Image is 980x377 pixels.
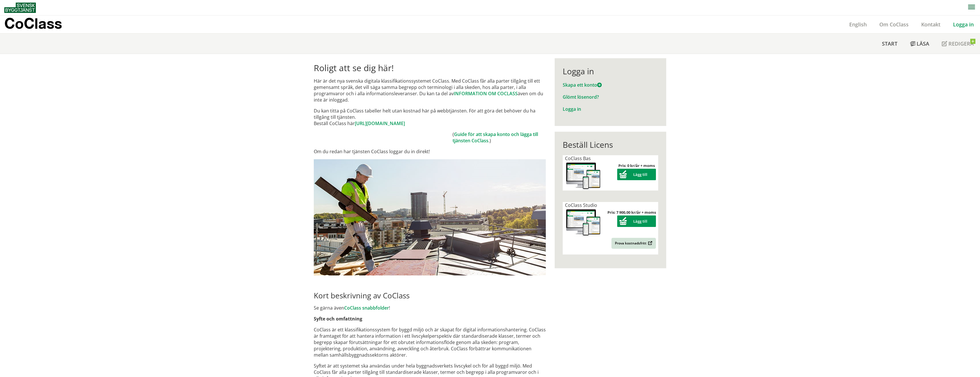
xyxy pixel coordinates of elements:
[617,219,656,224] a: Lägg till
[4,20,62,27] p: CoClass
[454,90,518,97] a: INFORMATION OM COCLASS
[344,305,389,311] a: CoClass snabbfolder
[565,162,602,191] img: coclass-license.jpg
[617,169,656,180] button: Lägg till
[314,159,546,275] img: login.jpg
[876,34,904,54] a: Start
[882,40,897,47] span: Start
[4,3,36,13] img: Svensk Byggtjänst
[314,305,546,311] p: Se gärna även !
[314,108,546,127] p: Du kan titta på CoClass tabeller helt utan kostnad här på webbtjänsten. För att göra det behöver ...
[917,40,929,47] span: Läsa
[314,316,362,322] strong: Syfte och omfattning
[453,131,546,144] td: ( .)
[843,21,873,28] a: English
[618,163,655,168] strong: Pris: 0 kr/år + moms
[563,66,658,76] div: Logga in
[565,155,591,162] span: CoClass Bas
[647,241,652,245] img: Outbound.png
[314,78,546,103] p: Här är det nya svenska digitala klassifikationssystemet CoClass. Med CoClass får alla parter till...
[314,291,546,300] h2: Kort beskrivning av CoClass
[4,15,74,33] a: CoClass
[314,63,546,73] h1: Roligt att se dig här!
[563,106,581,112] a: Logga in
[453,131,538,144] a: Guide för att skapa konto och lägga till tjänsten CoClass
[563,82,602,88] a: Skapa ett konto
[904,34,936,54] a: Läsa
[915,21,947,28] a: Kontakt
[617,215,656,227] button: Lägg till
[565,208,602,237] img: coclass-license.jpg
[314,327,546,358] p: CoClass är ett klassifikationssystem för byggd miljö och är skapat för digital informationshanter...
[355,120,405,127] a: [URL][DOMAIN_NAME]
[617,172,656,177] a: Lägg till
[947,21,980,28] a: Logga in
[565,202,597,208] span: CoClass Studio
[314,148,546,155] p: Om du redan har tjänsten CoClass loggar du in direkt!
[607,210,656,215] strong: Pris: 7 900,00 kr/år + moms
[611,238,656,249] a: Prova kostnadsfritt
[563,140,658,149] div: Beställ Licens
[873,21,915,28] a: Om CoClass
[563,94,599,100] a: Glömt lösenord?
